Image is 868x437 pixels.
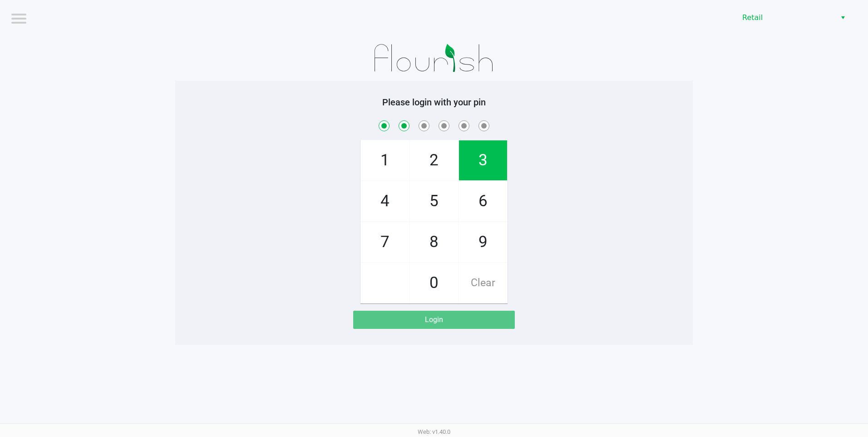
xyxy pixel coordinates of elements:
span: Web: v1.40.0 [418,428,450,435]
span: 4 [361,181,409,221]
span: 6 [459,181,507,221]
span: 2 [410,140,458,180]
span: 8 [410,222,458,262]
button: Select [836,10,849,26]
span: 9 [459,222,507,262]
span: 0 [410,263,458,303]
span: 7 [361,222,409,262]
span: 5 [410,181,458,221]
span: 1 [361,140,409,180]
h5: Please login with your pin [182,97,686,108]
span: 3 [459,140,507,180]
span: Retail [742,12,831,23]
span: Clear [459,263,507,303]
